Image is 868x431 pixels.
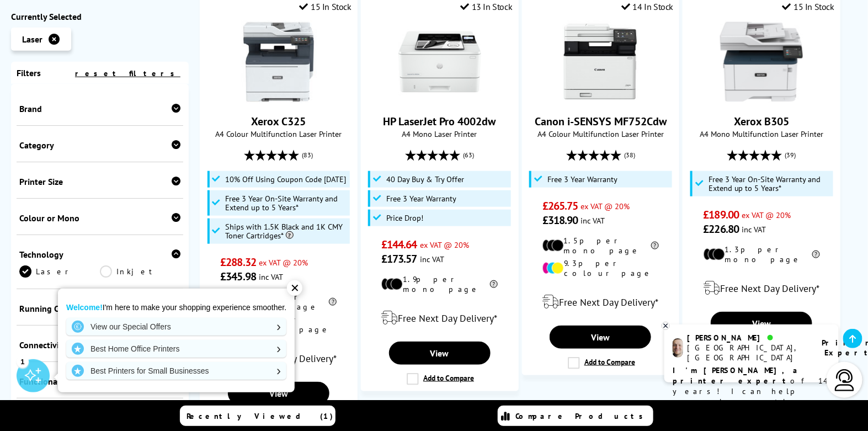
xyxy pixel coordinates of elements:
[66,340,286,358] a: Best Home Office Printers
[19,265,100,278] a: Laser
[11,11,189,22] div: Currently Selected
[220,255,256,269] span: £288.32
[386,194,456,203] span: Free 3 Year Warranty
[460,1,512,12] div: 13 In Stock
[389,342,491,365] a: View
[621,1,673,12] div: 14 In Stock
[559,20,642,103] img: Canon i-SENSYS MF752Cdw
[720,20,803,103] img: Xerox B305
[19,103,180,114] div: Brand
[704,207,739,222] span: £189.00
[420,240,469,250] span: ex VAT @ 20%
[228,382,329,405] a: View
[19,249,180,260] div: Technology
[834,369,856,391] img: user-headset-light.svg
[17,355,29,368] div: 1
[287,280,302,296] div: ✕
[386,175,464,184] span: 40 Day Buy & Try Offer
[782,1,834,12] div: 15 In Stock
[704,222,739,236] span: £226.80
[673,365,801,386] b: I'm [PERSON_NAME], a printer expert
[673,365,830,418] p: of 14 years! I can help you choose the right product
[19,339,180,350] div: Connectivity
[367,302,513,333] div: modal_delivery
[785,145,796,166] span: (39)
[688,343,808,363] div: [GEOGRAPHIC_DATA], [GEOGRAPHIC_DATA]
[19,176,180,187] div: Printer Size
[66,302,286,312] p: I'm here to make your shopping experience smoother.
[19,303,180,314] div: Running Costs
[734,114,789,129] a: Xerox B305
[220,269,256,284] span: £345.98
[386,214,423,222] span: Price Drop!
[226,194,348,212] span: Free 3 Year On-Site Warranty and Extend up to 5 Years*
[100,265,180,278] a: Inkjet
[720,94,803,105] a: Xerox B305
[559,94,642,105] a: Canon i-SENSYS MF752Cdw
[709,175,830,193] span: Free 3 Year On-Site Warranty and Extend up to 5 Years*
[516,411,649,421] span: Compare Products
[226,175,347,184] span: 10% Off Using Coupon Code [DATE]
[237,20,320,103] img: Xerox C325
[688,333,808,343] div: [PERSON_NAME]
[17,67,41,78] span: Filters
[22,34,42,45] span: Laser
[542,236,659,256] li: 1.5p per mono page
[742,224,766,235] span: inc VAT
[498,406,653,426] a: Compare Products
[542,199,578,213] span: £265.75
[581,215,605,226] span: inc VAT
[398,20,481,103] img: HP LaserJet Pro 4002dw
[535,114,667,129] a: Canon i-SENSYS MF752Cdw
[407,373,474,385] label: Add to Compare
[302,145,313,166] span: (83)
[581,201,630,211] span: ex VAT @ 20%
[742,210,791,220] span: ex VAT @ 20%
[689,273,834,304] div: modal_delivery
[542,258,659,278] li: 9.3p per colour page
[463,145,474,166] span: (63)
[19,212,180,224] div: Colour or Mono
[226,222,348,240] span: Ships with 1.5K Black and 1K CMY Toner Cartridges*
[259,272,283,282] span: inc VAT
[689,129,834,139] span: A4 Mono Multifunction Laser Printer
[568,357,635,369] label: Add to Compare
[66,318,286,336] a: View our Special Offers
[550,326,651,349] a: View
[251,114,306,129] a: Xerox C325
[420,254,444,264] span: inc VAT
[673,338,683,358] img: ashley-livechat.png
[711,312,812,335] a: View
[259,257,308,268] span: ex VAT @ 20%
[542,213,578,227] span: £318.90
[381,274,498,294] li: 1.9p per mono page
[547,175,617,184] span: Free 3 Year Warranty
[381,252,417,266] span: £173.57
[237,94,320,105] a: Xerox C325
[398,94,481,105] a: HP LaserJet Pro 4002dw
[300,1,352,12] div: 15 In Stock
[528,129,674,139] span: A4 Colour Multifunction Laser Printer
[206,129,352,139] span: A4 Colour Multifunction Laser Printer
[66,303,103,312] strong: Welcome!
[66,362,286,380] a: Best Printers for Small Businesses
[180,406,336,426] a: Recently Viewed (1)
[187,411,334,421] span: Recently Viewed (1)
[367,129,513,139] span: A4 Mono Laser Printer
[624,145,635,166] span: (38)
[75,68,180,78] a: reset filters
[381,237,417,252] span: £144.64
[528,286,674,317] div: modal_delivery
[704,244,820,264] li: 1.3p per mono page
[384,114,496,129] a: HP LaserJet Pro 4002dw
[19,140,180,151] div: Category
